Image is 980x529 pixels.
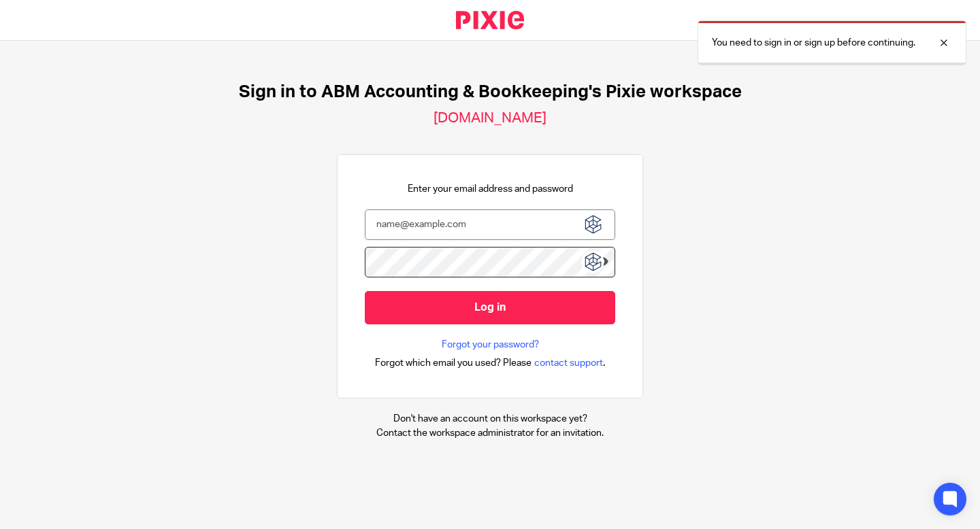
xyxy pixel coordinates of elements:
span: Forgot which email you used? Please [375,356,532,370]
p: You need to sign in or sign up before continuing. [712,36,915,50]
p: Enter your email address and password [408,182,573,196]
input: Log in [365,291,615,324]
span: contact support [534,356,603,370]
h2: [DOMAIN_NAME] [434,109,546,127]
div: . [375,355,606,371]
h1: Sign in to ABM Accounting & Bookkeeping's Pixie workspace [239,82,742,103]
p: Contact the workspace administrator for an invitation. [376,426,604,440]
a: Forgot your password? [442,338,539,352]
input: name@example.com [365,209,615,240]
p: Don't have an account on this workspace yet? [376,412,604,426]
